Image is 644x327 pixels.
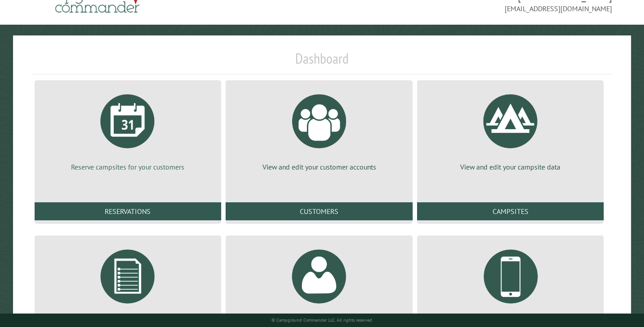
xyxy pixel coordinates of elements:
a: Reservations [35,202,222,220]
a: Generate reports about your campground [45,243,211,327]
a: Customers [226,202,413,220]
a: View and edit your campsite data [428,87,593,172]
a: View and edit your customer accounts [236,87,402,172]
a: Manage customer communications [428,243,593,327]
a: Reserve campsites for your customers [45,87,211,172]
small: © Campground Commander LLC. All rights reserved. [271,317,373,323]
p: View and edit your customer accounts [236,162,402,172]
p: Reserve campsites for your customers [45,162,211,172]
a: Campsites [417,202,604,220]
p: View and edit your campsite data [428,162,593,172]
h1: Dashboard [32,50,612,74]
a: View and edit your Campground Commander account [236,243,402,327]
